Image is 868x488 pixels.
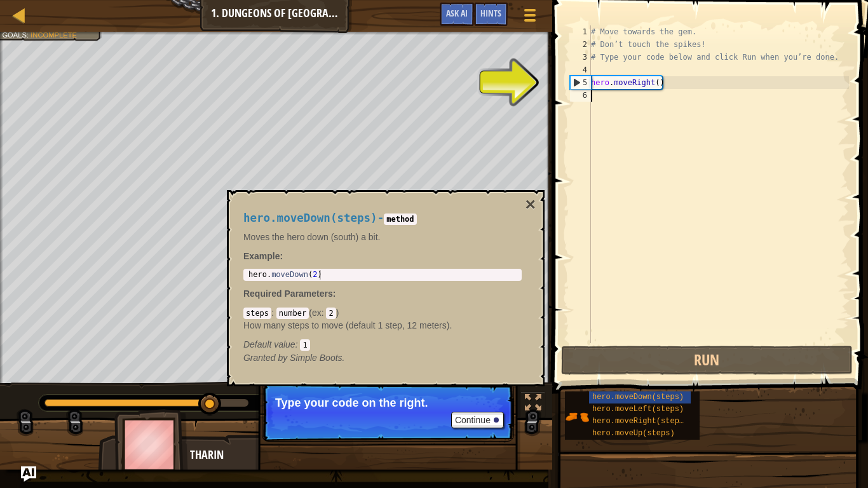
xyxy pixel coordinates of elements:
code: 1 [300,339,309,351]
button: × [526,196,536,213]
button: Toggle fullscreen [520,391,546,417]
span: Granted by [243,353,290,363]
span: Hints [480,7,501,19]
code: 2 [326,308,336,319]
button: Run [561,346,853,375]
span: hero.moveDown(steps) [243,212,377,224]
strong: : [243,251,283,261]
div: 3 [570,51,591,64]
button: Continue [451,412,504,428]
span: hero.moveLeft(steps) [592,405,684,414]
span: Default value [243,339,295,349]
div: 4 [570,64,591,76]
button: Show game menu [514,3,546,32]
span: : [322,308,327,318]
p: Type your code on the right. [275,396,501,409]
div: 5 [571,76,591,89]
code: number [276,308,309,319]
code: method [384,213,416,225]
span: hero.moveRight(steps) [592,417,688,426]
div: 2 [570,38,591,51]
button: Ask AI [21,466,36,482]
div: Tharin [190,447,441,463]
span: Ask AI [446,7,468,19]
span: hero.moveDown(steps) [592,393,684,402]
button: Ask AI [440,3,474,26]
span: : [333,288,336,299]
span: : [295,339,301,349]
div: 6 [570,89,591,102]
span: Required Parameters [243,288,333,299]
span: hero.moveUp(steps) [592,429,675,438]
p: Moves the hero down (south) a bit. [243,231,522,243]
em: Simple Boots. [243,353,345,363]
span: ex [312,308,322,318]
div: ( ) [243,306,522,351]
h4: - [243,212,522,224]
img: portrait.png [565,405,589,429]
img: thang_avatar_frame.png [114,409,188,480]
p: How many steps to move (default 1 step, 12 meters). [243,319,522,332]
span: Example [243,251,280,261]
div: 1 [570,25,591,38]
span: : [271,308,276,318]
code: steps [243,308,271,319]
